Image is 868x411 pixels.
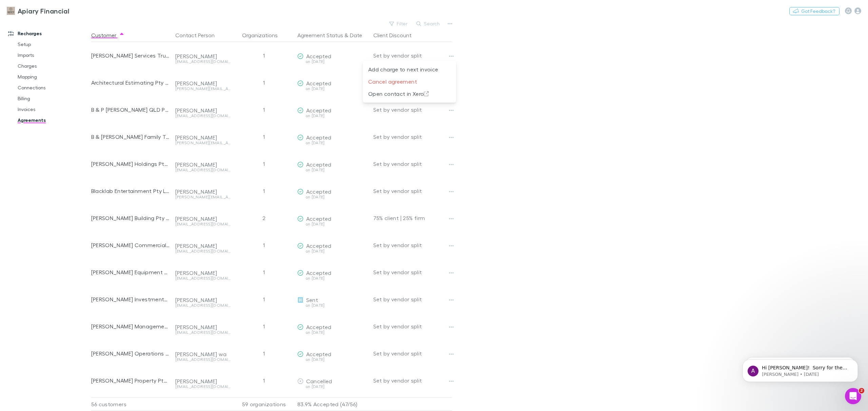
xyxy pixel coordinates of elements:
[368,65,451,73] p: Add charge to next invoice
[363,75,456,88] li: Cancel agreement
[363,88,456,100] li: Open contact in Xero
[368,90,451,98] p: Open contact in Xero
[368,78,451,86] p: Cancel agreement
[363,90,456,96] a: Open contact in Xero
[845,388,861,404] iframe: Intercom live chat
[859,388,864,393] span: 2
[732,345,868,393] iframe: Intercom notifications message
[363,63,456,75] li: Add charge to next invoice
